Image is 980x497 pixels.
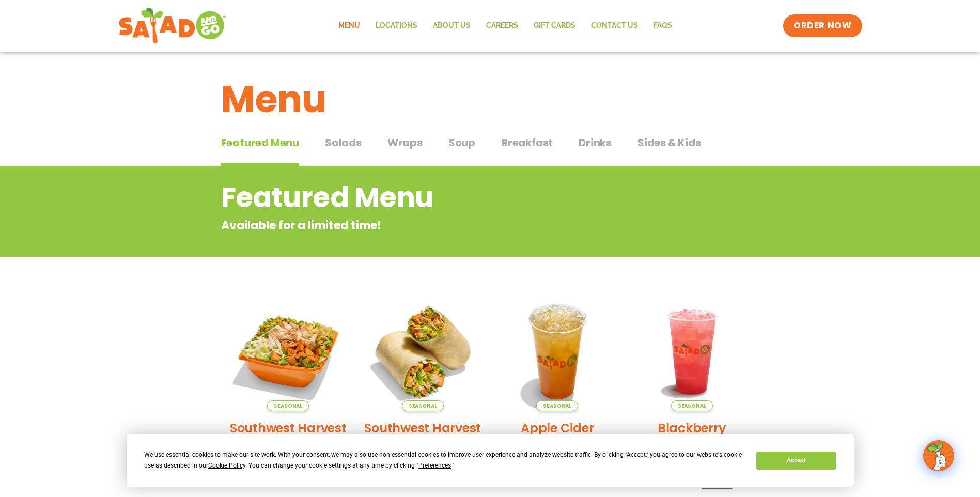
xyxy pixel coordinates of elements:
div: Tabbed content [221,131,759,166]
span: Seasonal [267,400,309,411]
a: FAQs [646,14,680,38]
span: Drinks [579,135,612,150]
a: Contact Us [583,14,646,38]
img: new-SAG-logo-768×292 [118,5,227,46]
span: Seasonal [402,400,444,411]
img: Product photo for Southwest Harvest Wrap [363,292,483,411]
nav: Menu [331,14,680,38]
span: Featured Menu [221,135,299,150]
img: Product photo for Blackberry Bramble Lemonade [632,292,752,411]
div: We use essential cookies to make our site work. With your consent, we may also use non-essential ... [144,449,744,471]
a: Careers [478,14,526,38]
span: Sides & Kids [637,135,701,150]
span: ORDER NOW [794,20,851,32]
span: Cookie Policy [208,462,245,469]
a: ORDER NOW [783,14,862,37]
span: Soup [448,135,475,150]
img: Product photo for Apple Cider Lemonade [498,292,617,411]
span: Details [702,477,733,490]
h2: Blackberry [PERSON_NAME] Lemonade [632,419,752,473]
a: Locations [368,14,425,38]
a: Menu [331,14,368,38]
a: GIFT CARDS [526,14,583,38]
h1: Menu [221,71,759,127]
span: Seasonal [536,400,578,411]
p: Available for a limited time! [221,217,676,234]
h2: Southwest Harvest Wrap [363,419,483,455]
img: wpChatIcon [924,441,953,470]
span: Wraps [387,135,423,150]
span: Preferences [418,462,451,469]
div: Cookie Consent Prompt [127,434,854,487]
h2: Southwest Harvest Salad [229,419,348,455]
span: Seasonal [671,400,713,411]
a: About Us [425,14,478,38]
button: Accept [756,452,836,470]
h2: Apple Cider Lemonade [498,419,617,455]
img: Product photo for Southwest Harvest Salad [229,292,348,411]
span: Salads [325,135,362,150]
span: Breakfast [501,135,553,150]
h2: Featured Menu [221,177,676,219]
